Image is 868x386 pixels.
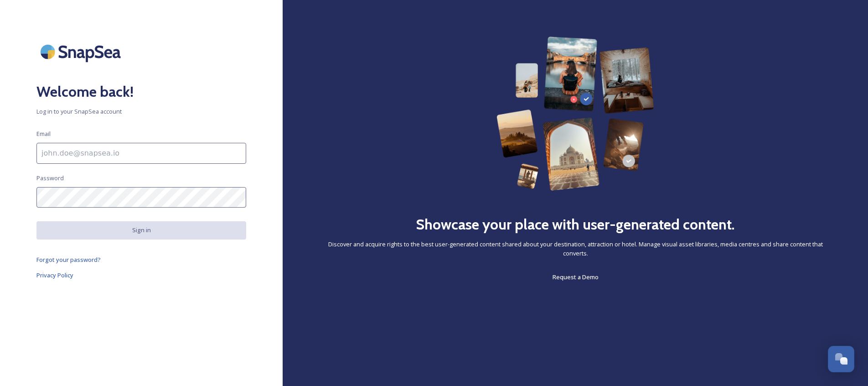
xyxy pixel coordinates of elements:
[36,130,51,138] span: Email
[36,256,101,264] span: Forgot your password?
[319,240,832,257] span: Discover and acquire rights to the best user-generated content shared about your destination, att...
[416,214,735,235] h2: Showcase your place with user-generated content.
[36,143,246,164] input: john.doe@snapsea.io
[36,107,246,116] span: Log in to your SnapSea account
[36,37,128,67] img: SnapSea Logo
[553,271,599,282] a: Request a Demo
[36,270,246,281] a: Privacy Policy
[553,273,599,281] span: Request a Demo
[36,221,246,239] button: Sign in
[36,254,246,265] a: Forgot your password?
[36,271,73,279] span: Privacy Policy
[828,346,854,372] button: Open Chat
[496,37,654,191] img: 63b42ca75bacad526042e722_Group%20154-p-800.png
[36,81,246,103] h2: Welcome back!
[36,174,64,183] span: Password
